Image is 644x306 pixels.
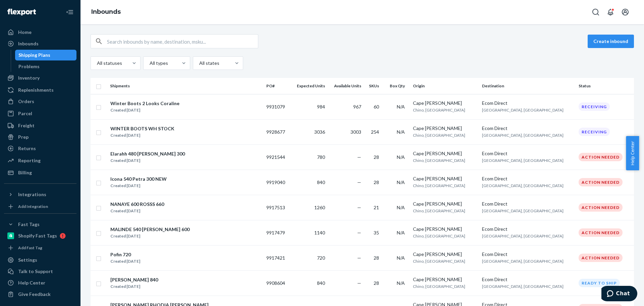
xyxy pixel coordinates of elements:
div: [PERSON_NAME] 840 [110,276,158,283]
div: Orders [18,98,34,105]
td: 9921544 [264,144,290,170]
div: Returns [18,145,36,152]
div: Action Needed [579,254,623,262]
div: Receiving [579,128,610,136]
span: 984 [317,104,325,110]
div: Icona 540 Petra 300 NEW [110,176,167,182]
button: Open account menu [619,5,632,19]
a: Reporting [4,155,76,166]
div: Action Needed [579,178,623,186]
div: Prep [18,134,29,140]
div: Talk to Support [18,268,53,275]
div: Reporting [18,157,41,164]
th: Origin [410,78,479,94]
button: Open notifications [604,5,617,19]
button: Talk to Support [4,266,76,277]
span: Chino, [GEOGRAPHIC_DATA] [413,158,465,163]
th: Status [576,78,634,94]
span: N/A [397,205,405,210]
a: Billing [4,167,76,178]
a: Parcel [4,108,76,119]
div: Shopify Fast Tags [18,232,57,239]
div: Inbounds [18,40,39,47]
iframe: Opens a widget where you can chat to one of our agents [601,286,637,303]
a: Inbounds [91,8,121,15]
img: Flexport logo [7,9,36,15]
input: All states [199,60,199,67]
th: SKUs [364,78,384,94]
button: Integrations [4,189,76,200]
div: Action Needed [579,153,623,161]
div: Action Needed [579,203,623,212]
a: Inventory [4,73,76,83]
div: Ready to ship [579,279,620,287]
div: Cape [PERSON_NAME] [413,175,477,182]
span: [GEOGRAPHIC_DATA], [GEOGRAPHIC_DATA] [482,133,563,138]
div: Cape [PERSON_NAME] [413,276,477,283]
a: Home [4,27,76,38]
span: 840 [317,280,325,286]
a: Replenishments [4,85,76,95]
a: Shipping Plans [15,50,77,60]
span: 21 [374,205,379,210]
span: 28 [374,280,379,286]
div: Freight [18,122,35,129]
span: N/A [397,280,405,286]
th: PO# [264,78,290,94]
span: 1140 [314,230,325,235]
span: — [357,154,361,160]
th: Shipments [107,78,264,94]
a: Help Center [4,277,76,288]
th: Box Qty [384,78,410,94]
span: Chino, [GEOGRAPHIC_DATA] [413,284,465,289]
span: 720 [317,255,325,261]
span: 35 [374,230,379,235]
div: Give Feedback [18,291,51,298]
div: Home [18,29,32,36]
span: N/A [397,230,405,235]
span: N/A [397,255,405,261]
div: Parcel [18,110,32,117]
span: 967 [353,104,361,110]
div: Created [DATE] [110,208,164,214]
div: Add Fast Tag [18,245,42,251]
a: Returns [4,143,76,154]
div: Ecom Direct [482,251,574,258]
div: Ecom Direct [482,201,574,207]
span: — [357,255,361,261]
div: Ecom Direct [482,175,574,182]
th: Destination [479,78,576,94]
span: [GEOGRAPHIC_DATA], [GEOGRAPHIC_DATA] [482,259,563,264]
span: — [357,230,361,235]
div: Billing [18,169,32,176]
span: N/A [397,104,405,110]
span: N/A [397,179,405,185]
div: Created [DATE] [110,182,167,189]
span: [GEOGRAPHIC_DATA], [GEOGRAPHIC_DATA] [482,284,563,289]
td: 9919040 [264,170,290,195]
div: Problems [18,63,40,70]
span: 28 [374,154,379,160]
div: Pofin 720 [110,251,140,258]
a: Inbounds [4,38,76,49]
input: Search inbounds by name, destination, msku... [107,35,258,48]
span: 3003 [351,129,361,135]
td: 9908604 [264,270,290,296]
div: Fast Tags [18,221,40,228]
div: Action Needed [579,228,623,237]
a: Add Integration [4,203,76,211]
span: 1260 [314,205,325,210]
div: Add Integration [18,204,48,209]
td: 9931079 [264,94,290,119]
span: 780 [317,154,325,160]
span: Chino, [GEOGRAPHIC_DATA] [413,133,465,138]
span: Chino, [GEOGRAPHIC_DATA] [413,233,465,238]
th: Available Units [328,78,364,94]
td: 9928677 [264,119,290,144]
td: 9917421 [264,245,290,270]
span: 254 [371,129,379,135]
a: Problems [15,61,77,72]
button: Fast Tags [4,219,76,230]
button: Help Center [626,136,639,170]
